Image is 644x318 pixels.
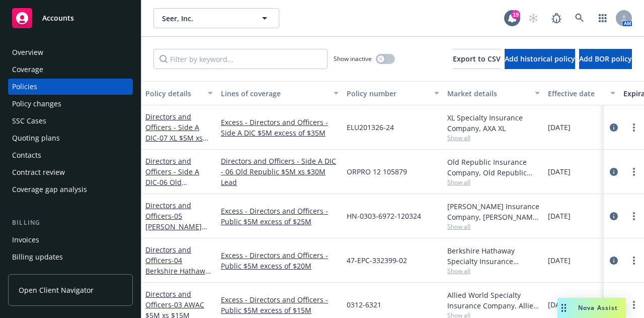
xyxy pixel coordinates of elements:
span: [DATE] [548,122,571,133]
a: more [628,255,640,267]
a: Directors and Officers [145,201,202,242]
button: Lines of coverage [217,81,343,105]
div: Quoting plans [12,130,60,146]
button: Add BOR policy [579,49,632,69]
div: Berkshire Hathaway Specialty Insurance Company, Berkshire Hathaway Specialty Insurance [447,245,540,267]
button: Seer, Inc. [153,8,279,28]
button: Policy number [343,81,443,105]
a: Coverage [8,61,133,78]
button: Market details [443,81,544,105]
div: Market details [447,88,529,99]
span: Add historical policy [505,54,575,63]
a: Overview [8,44,133,60]
div: Invoices [12,232,39,248]
span: Accounts [42,14,74,22]
div: Old Republic Insurance Company, Old Republic General Insurance Group [447,157,540,178]
a: circleInformation [608,210,620,222]
div: Policy details [145,88,202,99]
span: - 07 XL $5M xs $35M Excess [145,133,208,153]
a: Invoices [8,232,133,248]
button: Policy details [141,81,217,105]
a: more [628,166,640,178]
div: Billing updates [12,249,63,265]
a: Excess - Directors and Officers - Side A DIC $5M excess of $35M [221,117,339,138]
span: [DATE] [548,211,571,221]
a: Start snowing [523,8,543,28]
div: Policies [12,79,37,95]
div: Overview [12,44,43,60]
div: Lines of coverage [221,88,328,99]
a: Excess - Directors and Officers - Public $5M excess of $15M [221,294,339,315]
div: Billing [8,218,133,228]
div: 19 [511,10,520,19]
a: Switch app [593,8,613,28]
a: Policies [8,79,133,95]
a: Contract review [8,164,133,180]
span: 0312-6321 [347,299,381,310]
div: SSC Cases [12,113,46,129]
span: ELU201326-24 [347,122,394,133]
span: Show all [447,134,540,142]
div: Contacts [12,147,41,163]
a: SSC Cases [8,113,133,129]
div: XL Specialty Insurance Company, AXA XL [447,112,540,134]
div: [PERSON_NAME] Insurance Company, [PERSON_NAME] Insurance Group [447,201,540,222]
span: [DATE] [548,299,571,310]
a: Directors and Officers - Side A DIC [145,156,201,208]
a: Excess - Directors and Officers - Public $5M excess of $20M [221,250,339,271]
a: Excess - Directors and Officers - Public $5M excess of $25M [221,206,339,227]
a: Directors and Officers [145,245,213,286]
button: Effective date [544,81,619,105]
span: HN-0303-6972-120324 [347,211,421,221]
a: Search [570,8,590,28]
div: Allied World Specialty Insurance Company, Allied World Assurance Company (AWAC) [447,290,540,311]
a: Report a Bug [546,8,567,28]
button: Nova Assist [557,298,626,318]
a: Coverage gap analysis [8,181,133,198]
div: Policy number [347,88,428,99]
a: Quoting plans [8,130,133,146]
span: - 04 Berkshire Hathaway $5M xs $20M [145,256,213,286]
input: Filter by keyword... [153,49,328,69]
a: circleInformation [608,255,620,267]
span: Show all [447,267,540,275]
a: Contacts [8,147,133,163]
span: - 06 Old Republic $5M xs $30M Lead [145,177,201,208]
span: Show inactive [334,54,372,63]
span: Seer, Inc. [162,13,249,24]
span: [DATE] [548,255,571,266]
a: Billing updates [8,249,133,265]
span: Export to CSV [453,54,501,63]
span: 47-EPC-332399-02 [347,255,407,266]
a: more [628,210,640,222]
a: more [628,299,640,311]
span: Nova Assist [578,303,618,312]
span: - 05 [PERSON_NAME] $5M xs $25M [145,211,207,242]
div: Contract review [12,164,65,180]
div: Coverage [12,61,43,78]
span: Add BOR policy [579,54,632,63]
a: Directors and Officers - Side A DIC - 06 Old Republic $5M xs $30M Lead [221,156,339,187]
span: Show all [447,222,540,231]
div: Coverage gap analysis [12,181,87,198]
span: Open Client Navigator [19,285,94,295]
button: Export to CSV [453,49,501,69]
a: Policy changes [8,96,133,112]
div: Policy changes [12,96,61,112]
span: ORPRO 12 105879 [347,166,407,177]
a: circleInformation [608,166,620,178]
a: circleInformation [608,121,620,134]
span: Show all [447,178,540,186]
a: Accounts [8,4,133,32]
a: more [628,121,640,134]
button: Add historical policy [505,49,575,69]
div: Effective date [548,88,604,99]
div: Drag to move [557,298,570,318]
span: [DATE] [548,166,571,177]
a: Directors and Officers - Side A DIC [145,112,203,153]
